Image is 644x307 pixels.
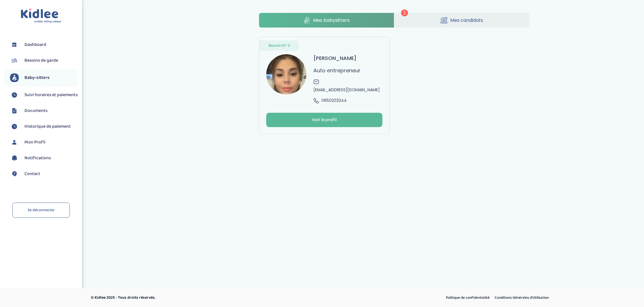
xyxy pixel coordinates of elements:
span: Besoins de garde [24,57,58,64]
span: Documents [24,107,47,114]
a: Se déconnecter [12,203,70,218]
span: Suivi horaires et paiements [24,92,78,98]
a: Documents [10,106,78,115]
span: 2 [401,9,408,16]
img: babysitters.svg [10,73,19,82]
img: avatar [266,54,306,94]
span: Contact [24,170,40,177]
a: Dashboard [10,40,78,49]
span: Notifications [24,155,51,162]
a: Mon Profil [10,138,78,147]
img: documents.svg [10,106,19,115]
img: logo.svg [21,9,61,23]
button: Voir le profil [266,113,382,127]
span: Dashboard [24,41,46,48]
a: Mes candidats [394,13,529,28]
span: Mes candidats [450,17,483,24]
span: Besoin N° 3 [269,43,290,48]
span: Mon Profil [24,139,45,146]
img: besoin.svg [10,56,19,65]
span: Historique de paiement [24,123,71,130]
p: Auto entrepreneur [313,67,361,74]
img: notification.svg [10,154,19,162]
img: suivihoraire.svg [10,122,19,131]
h3: [PERSON_NAME] [313,54,356,62]
a: Mes babysitters [259,13,394,28]
a: Besoin N° 3 avatar [PERSON_NAME] Auto entrepreneur [EMAIL_ADDRESS][DOMAIN_NAME] 0650203244 Voir l... [259,37,390,134]
a: Historique de paiement [10,122,78,131]
a: Suivi horaires et paiements [10,91,78,99]
a: Notifications [10,154,78,162]
span: [EMAIL_ADDRESS][DOMAIN_NAME] [313,87,380,93]
div: Voir le profil [312,117,337,123]
span: Mes babysitters [313,17,350,24]
img: profil.svg [10,138,19,147]
img: dashboard.svg [10,40,19,49]
a: Conditions Générales d’Utilisation [492,294,551,302]
a: Politique de confidentialité [444,294,492,302]
a: Contact [10,170,78,178]
span: Baby-sitters [24,74,50,81]
span: 0650203244 [321,98,347,104]
img: suivihoraire.svg [10,91,19,99]
a: Besoins de garde [10,56,78,65]
a: Baby-sitters [10,73,78,82]
p: © Kidlee 2025 - Tous droits réservés. [91,295,346,301]
img: contact.svg [10,170,19,178]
